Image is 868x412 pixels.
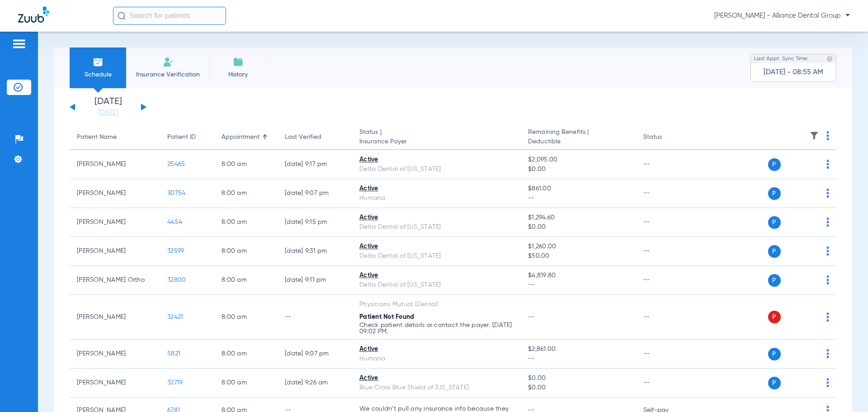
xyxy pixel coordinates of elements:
[528,314,535,320] span: --
[214,295,278,340] td: 8:00 AM
[528,271,628,280] span: $4,819.80
[528,194,628,203] span: --
[70,266,160,295] td: [PERSON_NAME] Ortho
[359,137,514,147] span: Insurance Payer
[359,345,514,354] div: Active
[70,295,160,340] td: [PERSON_NAME]
[636,179,697,208] td: --
[278,179,352,208] td: [DATE] 9:07 PM
[826,160,829,169] img: group-dot-blue.svg
[359,251,514,261] div: Delta Dental of [US_STATE]
[214,179,278,208] td: 8:00 AM
[810,131,819,140] img: filter.svg
[521,125,636,150] th: Remaining Benefits |
[528,345,628,354] span: $2,861.00
[352,125,521,150] th: Status |
[768,377,781,389] span: P
[768,158,781,171] span: P
[636,369,697,398] td: --
[167,190,185,196] span: 30754
[768,187,781,200] span: P
[278,237,352,266] td: [DATE] 9:31 PM
[636,208,697,237] td: --
[826,313,829,322] img: group-dot-blue.svg
[167,379,183,386] span: 32719
[167,314,183,320] span: 32421
[70,237,160,266] td: [PERSON_NAME]
[528,223,628,232] span: $0.00
[278,208,352,237] td: [DATE] 9:15 PM
[826,218,829,227] img: group-dot-blue.svg
[167,133,207,142] div: Patient ID
[359,213,514,223] div: Active
[768,311,781,323] span: P
[77,133,117,142] div: Patient Name
[826,189,829,198] img: group-dot-blue.svg
[217,70,259,79] span: History
[285,133,345,142] div: Last Verified
[278,295,352,340] td: --
[167,350,180,357] span: 5821
[636,125,697,150] th: Status
[826,378,829,387] img: group-dot-blue.svg
[636,150,697,179] td: --
[359,155,514,165] div: Active
[76,70,119,79] span: Schedule
[768,348,781,360] span: P
[528,383,628,393] span: $0.00
[214,340,278,369] td: 8:00 AM
[528,184,628,194] span: $861.00
[167,277,186,283] span: 32800
[214,369,278,398] td: 8:00 AM
[133,70,203,79] span: Insurance Verification
[359,242,514,251] div: Active
[113,7,226,25] input: Search for patients
[359,194,514,203] div: Humana
[359,374,514,383] div: Active
[222,133,259,142] div: Appointment
[214,208,278,237] td: 8:00 AM
[826,275,829,284] img: group-dot-blue.svg
[528,251,628,261] span: $50.00
[359,354,514,364] div: Humana
[826,246,829,256] img: group-dot-blue.svg
[764,68,823,77] span: [DATE] - 08:55 AM
[167,248,184,254] span: 32599
[768,245,781,258] span: P
[826,349,829,358] img: group-dot-blue.svg
[359,314,414,320] span: Patient Not Found
[167,133,196,142] div: Patient ID
[70,150,160,179] td: [PERSON_NAME]
[359,165,514,174] div: Delta Dental of [US_STATE]
[233,57,244,67] img: History
[636,295,697,340] td: --
[528,242,628,251] span: $1,260.00
[278,369,352,398] td: [DATE] 9:26 AM
[754,54,808,63] span: Last Appt. Sync Time:
[118,12,126,20] img: Search Icon
[12,38,26,49] img: hamburger-icon
[214,266,278,295] td: 8:00 AM
[528,165,628,174] span: $0.00
[528,280,628,290] span: --
[768,216,781,229] span: P
[81,97,135,117] li: [DATE]
[81,108,135,117] a: [DATE]
[222,133,270,142] div: Appointment
[70,179,160,208] td: [PERSON_NAME]
[359,322,514,335] p: Check patient details or contact the payer. [DATE] 09:02 PM.
[528,354,628,364] span: --
[528,213,628,223] span: $1,294.60
[359,300,514,309] div: Physicians Mutual (Dental)
[278,340,352,369] td: [DATE] 9:07 PM
[359,271,514,280] div: Active
[93,57,104,67] img: Schedule
[636,266,697,295] td: --
[636,237,697,266] td: --
[359,184,514,194] div: Active
[826,56,833,62] img: last sync help info
[278,266,352,295] td: [DATE] 9:11 PM
[636,340,697,369] td: --
[826,131,829,140] img: group-dot-blue.svg
[285,133,321,142] div: Last Verified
